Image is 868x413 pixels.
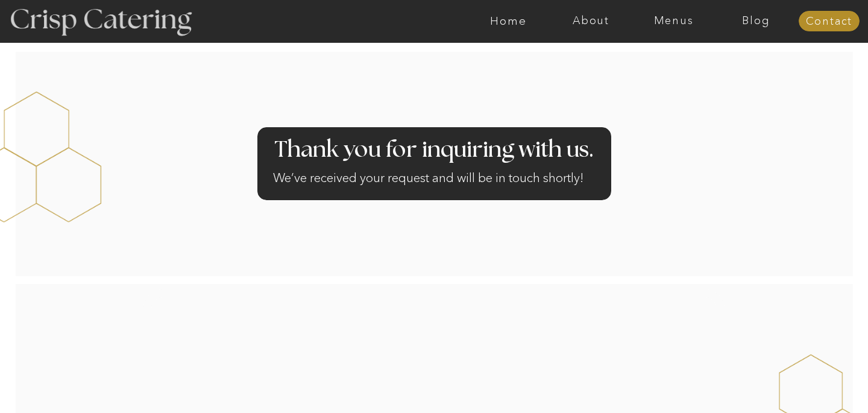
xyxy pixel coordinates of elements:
[799,16,860,28] a: Contact
[715,15,797,27] a: Blog
[632,15,715,27] a: Menus
[467,15,550,27] a: Home
[272,139,596,162] h2: Thank you for inquiring with us.
[550,15,632,27] a: About
[273,169,595,192] h2: We’ve received your request and will be in touch shortly!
